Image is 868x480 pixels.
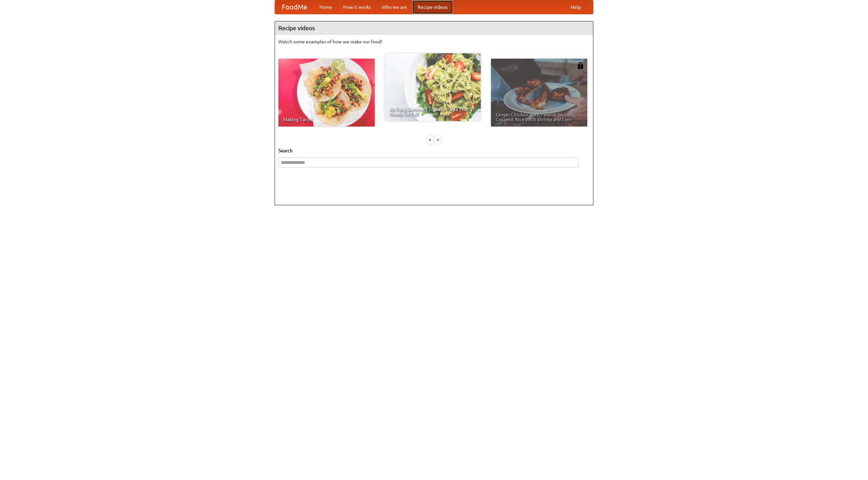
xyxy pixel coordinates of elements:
span: Making Tacos [283,117,370,122]
a: FoodMe [275,0,314,14]
a: Help [565,0,586,14]
a: Making Tacos [278,59,375,127]
a: How it works [338,0,376,14]
div: » [435,135,441,144]
p: Watch some examples of how we make our food! [278,38,590,45]
h4: Recipe videos [275,21,593,35]
a: An Easy, Summery Tomato Pasta That's Ready for Fall [384,53,481,121]
div: « [427,135,433,144]
a: Who we are [376,0,412,14]
h5: Search [278,147,590,154]
span: An Easy, Summery Tomato Pasta That's Ready for Fall [389,107,476,116]
a: Recipe videos [412,0,453,14]
img: 483408.png [577,62,584,69]
a: Home [314,0,338,14]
